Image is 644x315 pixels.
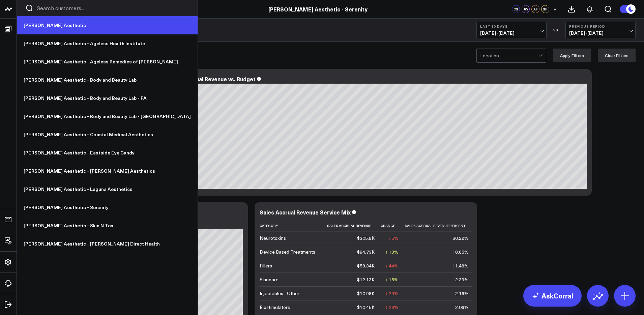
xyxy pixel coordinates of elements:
b: Last 30 Days [480,24,543,28]
div: ↑ 13% [385,249,399,255]
span: [DATE] - [DATE] [569,30,632,36]
a: [PERSON_NAME] Aesthetic - Ageless Remedies of [PERSON_NAME] [17,53,198,71]
div: ↑ 15% [385,276,399,283]
a: [PERSON_NAME] Aesthetic - Body and Beauty Lab [17,71,198,89]
div: 2.39% [455,276,469,283]
th: Sales Accrual Revenue [327,220,381,231]
div: Fillers [260,262,272,269]
th: Sales Accrual Revenue Percent [405,220,475,231]
th: Change [381,220,405,231]
div: CS [512,5,520,13]
span: + [554,7,557,11]
div: 18.65% [452,249,469,255]
div: ↓ 29% [385,304,399,311]
th: Category [260,220,327,231]
input: Search customers input [37,4,189,12]
a: [PERSON_NAME] Aesthetic - [PERSON_NAME] Aesthetics [17,162,198,180]
div: AF [531,5,539,13]
div: Skincare [260,276,279,283]
div: $305.9K [357,235,375,241]
div: 60.22% [452,235,469,241]
a: AskCorral [523,285,582,307]
div: 2.06% [455,304,469,311]
a: [PERSON_NAME] Aesthetic [17,16,198,34]
span: [DATE] - [DATE] [480,30,543,36]
div: 11.48% [452,262,469,269]
a: [PERSON_NAME] Aesthetic - Ageless Health Institute [17,34,198,53]
button: Search customers button [25,4,33,12]
button: Last 30 Days[DATE]-[DATE] [476,22,547,38]
div: $94.73K [357,249,375,255]
div: $10.98K [357,290,375,297]
div: $58.34K [357,262,375,269]
div: SP [541,5,549,13]
div: Device Based Treatments [260,249,315,255]
div: Biostimulators [260,304,290,311]
div: $12.13K [357,276,375,283]
div: Sales Accrual Revenue Service Mix [260,208,351,216]
div: JW [522,5,530,13]
div: Neurotoxins [260,235,286,241]
button: + [551,5,559,13]
button: Apply Filters [553,49,591,62]
div: 2.16% [455,290,469,297]
a: [PERSON_NAME] Aesthetic - Body and Beauty Lab - [GEOGRAPHIC_DATA] [17,107,198,125]
div: Monthly Sales Accrual Revenue vs. Budget [145,75,256,83]
a: [PERSON_NAME] Aesthetic - Serenity [17,198,198,217]
a: [PERSON_NAME] Aesthetic - Serenity [268,5,368,13]
div: Injectables - Other [260,290,299,297]
button: Previous Period[DATE]-[DATE] [565,22,636,38]
a: [PERSON_NAME] Aesthetic - Laguna Aesthetics [17,180,198,198]
div: $10.45K [357,304,375,311]
a: [PERSON_NAME] Aesthetic - Coastal Medical Aesthetics [17,125,198,144]
a: [PERSON_NAME] Aesthetic - Skin N Tox [17,217,198,235]
div: ↓ 5% [388,235,399,241]
b: Previous Period [569,24,632,28]
button: Clear Filters [598,49,636,62]
div: ↓ 44% [385,262,399,269]
div: VS [550,28,562,32]
div: ↓ 29% [385,290,399,297]
a: [PERSON_NAME] Aesthetic - Eastside Eye Candy [17,144,198,162]
a: [PERSON_NAME] Aesthetic - Body and Beauty Lab - PA [17,89,198,107]
a: [PERSON_NAME] Aesthetic - [PERSON_NAME] Direct Health [17,235,198,253]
